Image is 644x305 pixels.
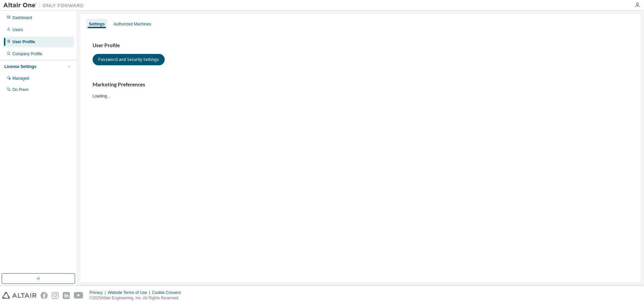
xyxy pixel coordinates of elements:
[89,21,105,27] div: Settings
[3,2,87,9] img: Altair One
[12,51,42,57] div: Company Profile
[93,42,629,49] h3: User Profile
[93,81,629,88] h3: Marketing Preferences
[52,292,59,299] img: instagram.svg
[12,39,35,45] div: User Profile
[152,290,184,295] div: Cookie Consent
[93,81,629,98] div: Loading...
[113,21,151,27] div: Authorized Machines
[41,292,48,299] img: facebook.svg
[12,27,23,32] div: Users
[63,292,70,299] img: linkedin.svg
[12,15,32,20] div: Dashboard
[90,290,108,295] div: Privacy
[74,292,84,299] img: youtube.svg
[108,290,152,295] div: Website Terms of Use
[2,292,37,299] img: altair_logo.svg
[93,54,165,65] button: Password and Security Settings
[4,64,36,69] div: License Settings
[12,76,29,81] div: Managed
[12,87,29,92] div: On Prem
[90,295,185,301] p: © 2025 Altair Engineering, Inc. All Rights Reserved.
